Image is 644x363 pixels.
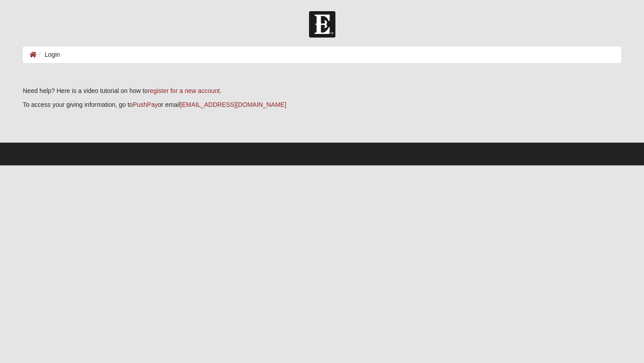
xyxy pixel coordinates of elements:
[148,87,220,94] a: register for a new account
[133,101,158,108] a: PushPay
[309,11,335,38] img: Church of Eleven22 Logo
[23,86,621,96] p: Need help? Here is a video tutorial on how to .
[37,50,60,59] li: Login
[180,101,286,108] a: [EMAIL_ADDRESS][DOMAIN_NAME]
[23,100,621,110] p: To access your giving information, go to or email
